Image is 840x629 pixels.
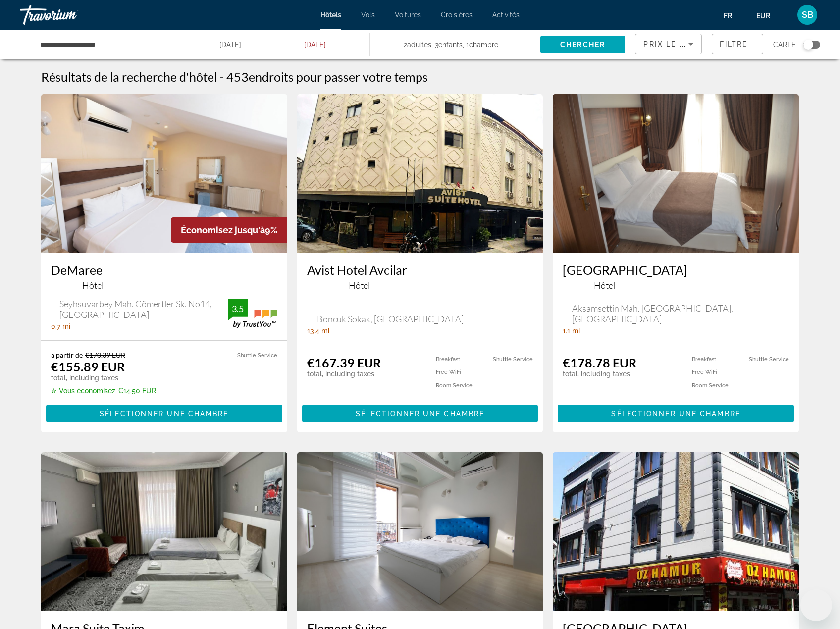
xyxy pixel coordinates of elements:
button: Sélectionner une chambre [558,405,794,422]
button: Travelers: 2 adults, 3 children [370,30,540,59]
button: Search [540,36,626,53]
span: Hôtel [594,280,615,291]
li: Shuttle Service [220,351,277,361]
button: Toggle map [796,40,820,49]
span: Chambre [469,41,498,49]
p: €14.50 EUR [51,387,156,395]
button: Filters [712,34,763,54]
li: Room Service [419,381,476,390]
li: Room Service [675,381,732,390]
span: fr [724,12,732,20]
img: Element Suites [297,452,543,611]
span: Carte [773,38,796,52]
ins: €178.78 EUR [563,355,636,370]
span: , 1 [463,38,498,52]
a: Sélectionner une chambre [302,407,538,418]
span: Enfants [438,41,463,49]
a: Avist Hotel Avcilar [307,262,533,277]
span: Sélectionner une chambre [356,410,484,418]
a: Activités [492,11,520,19]
span: SB [802,10,813,20]
span: Économisez jusqu'à [181,225,265,235]
a: Hôtels [320,11,341,19]
p: total, including taxes [563,370,636,378]
button: Change currency [756,8,780,23]
span: Sélectionner une chambre [611,410,740,418]
span: a partir de [51,351,83,359]
span: endroits pour passer votre temps [249,69,428,84]
button: Change language [724,8,741,23]
div: 3 star Hotel [563,280,789,291]
span: Chercher [560,41,605,49]
div: 3.5 [228,303,248,314]
div: 9% [171,217,287,243]
img: DeMaree [41,94,287,253]
a: Travorium [20,2,119,28]
div: 4 star Hotel [307,280,533,291]
span: EUR [756,12,770,20]
ins: €155.89 EUR [51,359,125,374]
ins: €167.39 EUR [307,355,381,370]
img: Marpalace Hotel [553,452,799,611]
a: Sélectionner une chambre [558,407,794,418]
del: €170.39 EUR [85,351,125,359]
li: Breakfast [419,355,476,364]
span: 0.7 mi [51,322,70,330]
span: 2 [404,38,431,52]
img: New Fatih Hotel [553,94,799,253]
span: , 3 [431,38,463,52]
span: 13.4 mi [307,327,329,335]
li: Free WiFi [675,368,732,377]
img: TrustYou guest rating badge [228,299,277,328]
a: Sélectionner une chambre [46,407,282,418]
span: ✮ Vous économisez [51,387,115,395]
img: Avist Hotel Avcilar [297,94,543,253]
a: [GEOGRAPHIC_DATA] [563,262,789,277]
button: Sélectionner une chambre [302,405,538,422]
button: Select check in and out date [190,30,370,59]
span: Aksamsettin Mah. [GEOGRAPHIC_DATA], [GEOGRAPHIC_DATA] [572,303,789,324]
span: Seyhsuvarbey Mah. Cömertler Sk. No14, [GEOGRAPHIC_DATA] [59,298,228,320]
li: Breakfast [675,355,732,364]
li: Shuttle Service [732,355,789,364]
h1: Résultats de la recherche d'hôtel [41,69,217,84]
a: Voitures [395,11,421,19]
div: 3 star Hotel [51,280,277,291]
a: DeMaree [51,262,277,277]
a: Croisières [441,11,472,19]
mat-select: Sort by [643,38,693,50]
img: Mara Suite Taxim [41,452,287,611]
span: - [219,69,224,84]
span: Sélectionner une chambre [100,410,228,418]
span: Hôtel [82,280,104,291]
button: Sélectionner une chambre [46,405,282,422]
button: User Menu [794,4,820,25]
span: Hôtel [349,280,370,291]
h2: 453 [226,69,428,84]
span: Prix le plus bas [643,40,721,48]
span: Boncuk Sokak, [GEOGRAPHIC_DATA] [317,314,464,324]
p: total, including taxes [51,374,156,382]
li: Shuttle Service [476,355,533,364]
span: 1.1 mi [563,327,580,335]
input: Search hotel destination [39,37,175,52]
span: Adultes [407,41,431,49]
a: Vols [361,11,375,19]
iframe: Bouton de lancement de la fenêtre de messagerie [800,589,832,621]
span: Filtre [720,40,748,48]
li: Free WiFi [419,368,476,377]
